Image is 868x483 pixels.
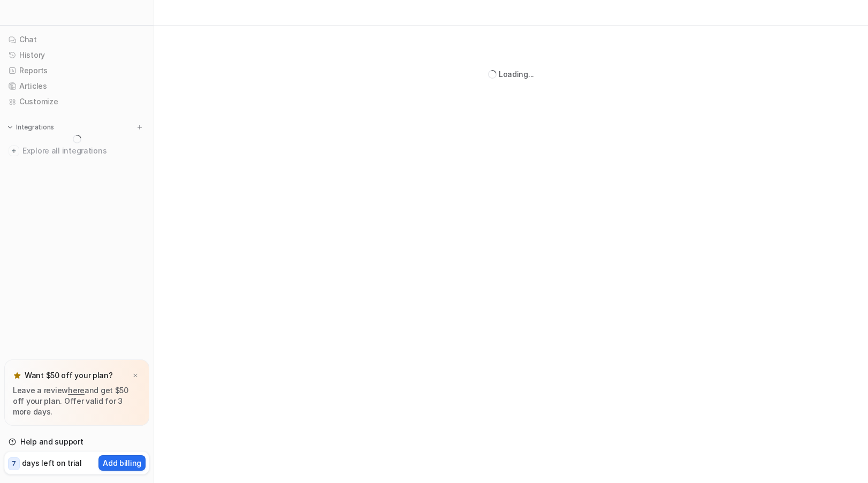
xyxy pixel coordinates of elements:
[98,455,146,471] button: Add billing
[4,122,57,133] button: Integrations
[68,386,85,395] a: here
[4,143,149,158] a: Explore all integrations
[499,68,534,80] div: Loading...
[16,123,54,132] p: Integrations
[4,79,149,94] a: Articles
[4,94,149,109] a: Customize
[13,371,21,380] img: star
[6,124,14,131] img: expand menu
[132,372,139,379] img: x
[22,142,145,159] span: Explore all integrations
[4,63,149,78] a: Reports
[136,124,143,131] img: menu_add.svg
[4,434,149,449] a: Help and support
[4,48,149,63] a: History
[13,385,141,417] p: Leave a review and get $50 off your plan. Offer valid for 3 more days.
[9,145,19,156] img: explore all integrations
[12,459,16,469] p: 7
[22,457,82,469] p: days left on trial
[103,457,141,469] p: Add billing
[25,370,113,381] p: Want $50 off your plan?
[4,32,149,47] a: Chat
